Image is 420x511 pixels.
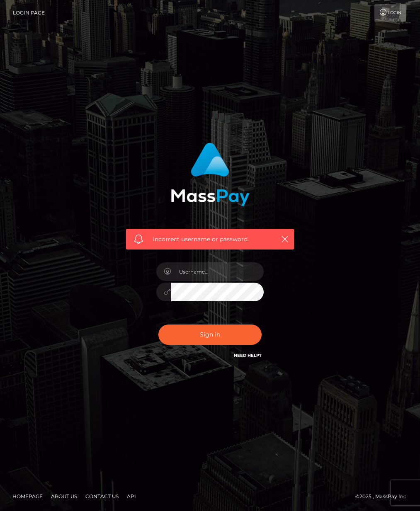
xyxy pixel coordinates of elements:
a: Contact Us [82,490,122,503]
a: Homepage [9,490,46,503]
div: © 2025 , MassPay Inc. [355,492,414,501]
input: Username... [171,262,264,281]
img: MassPay Login [171,143,250,206]
a: Need Help? [234,353,262,358]
span: Incorrect username or password. [153,235,271,244]
button: Sign in [158,325,262,345]
a: Login [374,4,406,22]
a: Login Page [13,4,45,22]
a: About Us [48,490,80,503]
a: API [124,490,139,503]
